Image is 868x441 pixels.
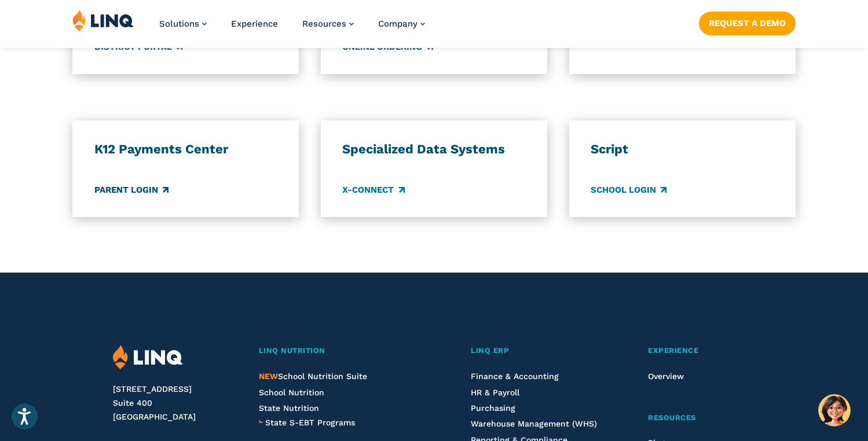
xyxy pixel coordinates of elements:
a: Resources [648,412,755,424]
a: Company [378,19,425,29]
h3: Script [591,141,774,157]
span: Solutions [159,19,199,29]
a: Solutions [159,19,207,29]
span: Company [378,19,417,29]
a: Experience [648,345,755,357]
h3: K12 Payments Center [94,141,277,157]
a: LINQ ERP [471,345,600,357]
a: Warehouse Management (WHS) [471,419,597,428]
span: Experience [648,346,698,355]
nav: Button Navigation [699,9,796,35]
a: Finance & Accounting [471,372,559,381]
a: LINQ Nutrition [259,345,423,357]
span: LINQ ERP [471,346,509,355]
a: X-Connect [342,183,404,196]
span: Resources [648,413,696,422]
span: NEW [259,372,278,381]
a: Purchasing [471,403,515,413]
a: School Login [591,183,666,196]
button: Hello, have a question? Let’s chat. [818,394,851,427]
img: LINQ | K‑12 Software [72,9,134,31]
a: Resources [302,19,354,29]
nav: Primary Navigation [159,9,425,47]
a: Experience [231,19,278,29]
a: State S-EBT Programs [265,416,355,429]
span: Resources [302,19,346,29]
address: [STREET_ADDRESS] Suite 400 [GEOGRAPHIC_DATA] [113,383,237,424]
a: Request a Demo [699,12,796,35]
a: Parent Login [94,183,169,196]
span: LINQ Nutrition [259,346,325,355]
a: Overview [648,372,684,381]
img: LINQ | K‑12 Software [113,345,183,370]
a: State Nutrition [259,403,319,413]
span: State S-EBT Programs [265,418,355,427]
span: School Nutrition Suite [259,372,367,381]
a: School Nutrition [259,388,324,397]
a: NEWSchool Nutrition Suite [259,372,367,381]
a: HR & Payroll [471,388,519,397]
h3: Specialized Data Systems [342,141,525,157]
